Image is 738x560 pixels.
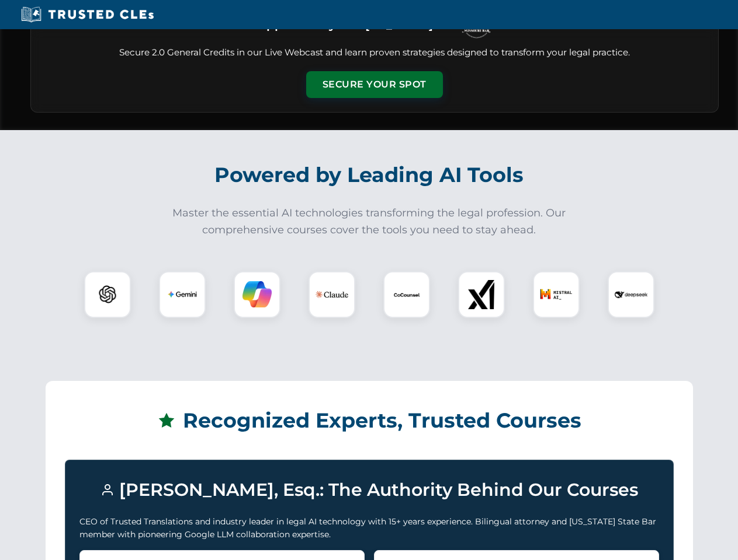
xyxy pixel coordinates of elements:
[533,271,580,318] div: Mistral AI
[306,71,443,98] button: Secure Your Spot
[540,278,573,311] img: Mistral AI Logo
[383,271,430,318] div: CoCounsel
[458,271,505,318] div: xAI
[18,6,157,23] img: Trusted CLEs
[392,280,421,309] img: CoCounsel Logo
[79,474,659,506] h3: [PERSON_NAME], Esq.: The Authority Behind Our Courses
[234,271,280,318] div: Copilot
[316,278,348,311] img: Claude Logo
[467,280,496,309] img: xAI Logo
[165,205,574,239] p: Master the essential AI technologies transforming the legal profession. Our comprehensive courses...
[45,46,704,60] p: Secure 2.0 General Credits in our Live Webcast and learn proven strategies designed to transform ...
[615,278,647,311] img: DeepSeek Logo
[91,278,124,311] img: ChatGPT Logo
[309,271,355,318] div: Claude
[242,280,272,309] img: Copilot Logo
[46,155,693,195] h2: Powered by Leading AI Tools
[159,271,206,318] div: Gemini
[608,271,654,318] div: DeepSeek
[84,271,131,318] div: ChatGPT
[65,400,674,441] h2: Recognized Experts, Trusted Courses
[79,515,659,541] p: CEO of Trusted Translations and industry leader in legal AI technology with 15+ years experience....
[168,280,197,309] img: Gemini Logo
